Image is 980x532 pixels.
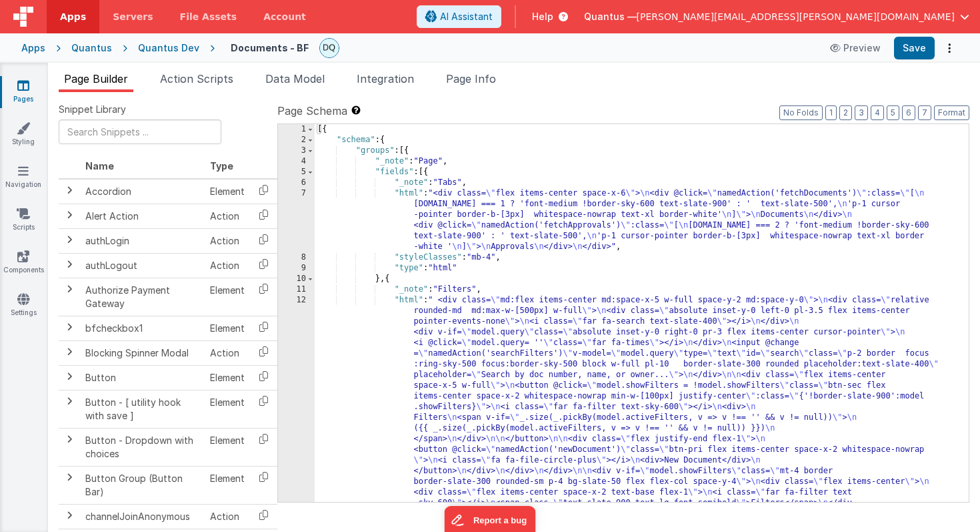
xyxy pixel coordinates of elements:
[278,135,315,146] div: 2
[839,105,852,120] button: 2
[205,390,250,428] td: Element
[138,41,199,55] div: Quantus Dev
[440,10,493,23] span: AI Assistant
[887,105,899,120] button: 5
[21,41,45,55] div: Apps
[80,428,205,466] td: Button - Dropdown with choices
[637,10,955,23] span: [PERSON_NAME][EMAIL_ADDRESS][PERSON_NAME][DOMAIN_NAME]
[265,72,325,85] span: Data Model
[80,316,205,340] td: bfcheckbox1
[446,72,496,85] span: Page Info
[357,72,414,85] span: Integration
[278,188,315,252] div: 7
[205,504,250,529] td: Action
[80,365,205,390] td: Button
[180,10,237,23] span: File Assets
[205,365,250,390] td: Element
[80,466,205,504] td: Button Group (Button Bar)
[278,252,315,263] div: 8
[320,39,339,57] img: 1021820d87a3b39413df04cdda3ae7ec
[60,10,86,23] span: Apps
[825,105,837,120] button: 1
[85,160,114,172] span: Name
[80,278,205,316] td: Authorize Payment Gateway
[205,278,250,316] td: Element
[940,39,959,57] button: Options
[584,10,637,23] span: Quantus —
[80,253,205,278] td: authLogout
[278,284,315,295] div: 11
[205,340,250,365] td: Action
[205,316,250,340] td: Element
[278,167,315,178] div: 5
[80,179,205,204] td: Accordion
[231,43,309,53] h4: Documents - BF
[532,10,553,23] span: Help
[205,466,250,504] td: Element
[80,390,205,428] td: Button - [ utility hook with save ]
[160,72,233,85] span: Action Scripts
[59,119,221,144] input: Search Snippets ...
[278,263,315,274] div: 9
[80,504,205,529] td: channelJoinAnonymous
[278,178,315,188] div: 6
[822,37,889,59] button: Preview
[71,41,112,55] div: Quantus
[205,228,250,253] td: Action
[278,124,315,135] div: 1
[855,105,868,120] button: 3
[417,5,501,28] button: AI Assistant
[277,103,347,119] span: Page Schema
[59,103,126,116] span: Snippet Library
[64,72,128,85] span: Page Builder
[113,10,153,23] span: Servers
[205,428,250,466] td: Element
[80,228,205,253] td: authLogin
[80,340,205,365] td: Blocking Spinner Modal
[918,105,931,120] button: 7
[584,10,969,23] button: Quantus — [PERSON_NAME][EMAIL_ADDRESS][PERSON_NAME][DOMAIN_NAME]
[80,204,205,228] td: Alert Action
[902,105,915,120] button: 6
[871,105,884,120] button: 4
[278,156,315,167] div: 4
[894,37,935,59] button: Save
[278,274,315,284] div: 10
[210,160,233,172] span: Type
[205,253,250,278] td: Action
[934,105,969,120] button: Format
[779,105,823,120] button: No Folds
[205,179,250,204] td: Element
[278,146,315,156] div: 3
[205,204,250,228] td: Action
